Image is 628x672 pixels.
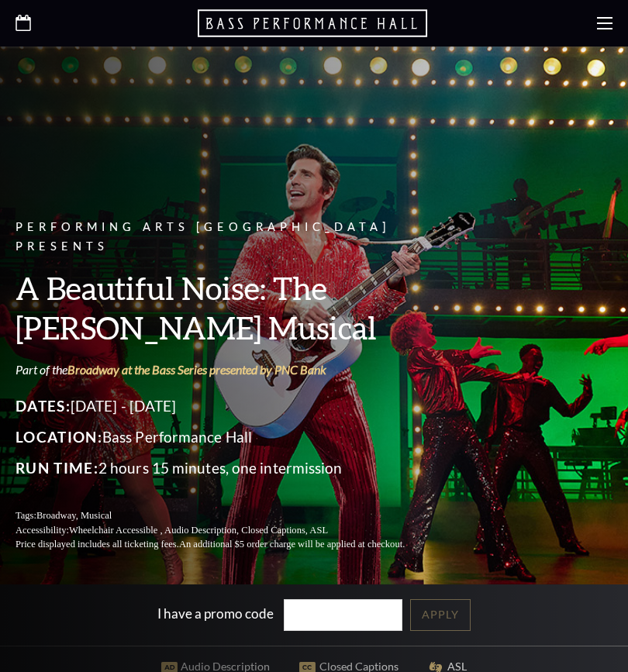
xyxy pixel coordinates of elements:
[16,428,102,446] span: Location:
[16,508,442,523] p: Tags:
[16,537,442,552] p: Price displayed includes all ticketing fees.
[69,525,328,536] span: Wheelchair Accessible , Audio Description, Closed Captions, ASL
[16,218,442,257] p: Performing Arts [GEOGRAPHIC_DATA] Presents
[36,510,112,521] span: Broadway, Musical
[16,456,442,481] p: 2 hours 15 minutes, one intermission
[16,361,442,378] p: Part of the
[16,394,442,419] p: [DATE] - [DATE]
[67,362,326,377] a: Broadway at the Bass Series presented by PNC Bank
[157,605,274,621] label: I have a promo code
[16,425,442,450] p: Bass Performance Hall
[16,523,442,538] p: Accessibility:
[16,459,98,477] span: Run Time:
[179,539,405,550] span: An additional $5 order charge will be applied at checkout.
[16,268,442,347] h3: A Beautiful Noise: The [PERSON_NAME] Musical
[16,397,71,415] span: Dates:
